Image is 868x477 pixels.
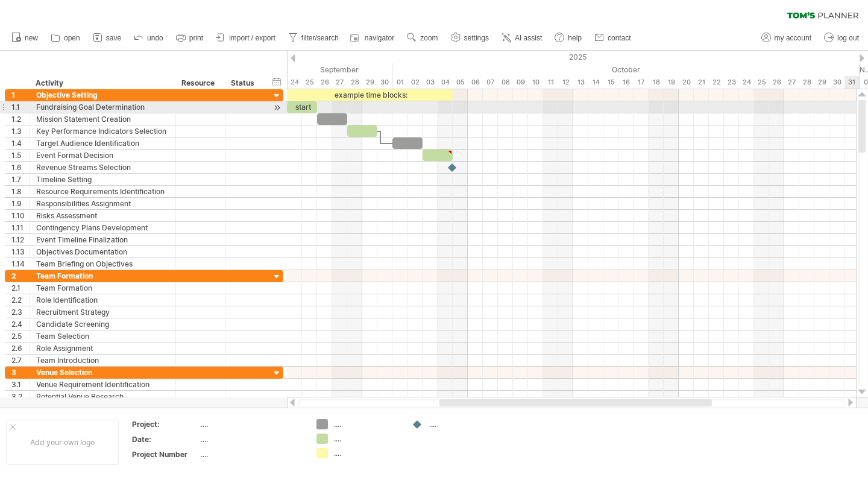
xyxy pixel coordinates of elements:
div: 1 [11,89,30,101]
div: 2.4 [11,318,30,330]
div: 3.1 [11,379,30,390]
div: .... [334,419,400,429]
div: Team Introduction [36,355,169,366]
div: Friday, 24 October 2025 [739,76,754,89]
div: 1.12 [11,234,30,245]
div: October 2025 [392,63,860,76]
div: 2.7 [11,355,30,366]
div: Tuesday, 7 October 2025 [483,76,498,89]
div: Resource Requirements Identification [36,186,169,197]
div: 2.6 [11,343,30,354]
div: Event Format Decision [36,150,169,161]
div: Tuesday, 21 October 2025 [694,76,709,89]
a: help [552,30,585,46]
div: 1.2 [11,113,30,125]
div: Wednesday, 8 October 2025 [498,76,513,89]
span: help [568,34,582,42]
span: print [189,34,203,42]
span: my account [775,34,811,42]
div: Thursday, 25 September 2025 [302,76,317,89]
div: 1.11 [11,222,30,233]
span: AI assist [515,34,542,42]
span: open [64,34,80,42]
div: Sunday, 12 October 2025 [558,76,573,89]
div: Mission Statement Creation [36,113,169,125]
div: .... [334,448,400,458]
div: Responsibilities Assignment [36,198,169,209]
div: .... [201,434,302,444]
div: Venue Selection [36,367,169,378]
div: Objective Setting [36,89,169,101]
div: Role Assignment [36,343,169,354]
a: AI assist [498,30,546,46]
a: open [48,30,84,46]
div: Saturday, 27 September 2025 [332,76,347,89]
span: filter/search [301,34,339,42]
span: undo [147,34,163,42]
div: Friday, 10 October 2025 [528,76,543,89]
span: new [25,34,38,42]
div: Project Number [132,449,198,460]
div: Thursday, 9 October 2025 [513,76,528,89]
div: 1.10 [11,210,30,221]
div: Venue Requirement Identification [36,379,169,390]
span: zoom [420,34,438,42]
div: Tuesday, 14 October 2025 [588,76,603,89]
div: Team Selection [36,330,169,342]
div: Objectives Documentation [36,246,169,257]
div: Team Briefing on Objectives [36,258,169,270]
div: 1.8 [11,186,30,197]
a: undo [131,30,167,46]
div: start [287,101,317,113]
div: Thursday, 16 October 2025 [618,76,634,89]
div: Monday, 6 October 2025 [468,76,483,89]
span: save [106,34,121,42]
div: .... [334,434,400,444]
div: Monday, 27 October 2025 [784,76,799,89]
div: Sunday, 26 October 2025 [769,76,784,89]
div: Activity [36,77,169,89]
div: Potential Venue Research [36,391,169,402]
div: 1.1 [11,101,30,113]
div: .... [429,419,495,429]
div: Saturday, 11 October 2025 [543,76,558,89]
a: navigator [348,30,398,46]
div: Wednesday, 1 October 2025 [392,76,407,89]
div: Monday, 20 October 2025 [679,76,694,89]
div: Tuesday, 30 September 2025 [377,76,392,89]
div: 1.13 [11,246,30,257]
a: save [90,30,125,46]
div: Team Formation [36,282,169,294]
div: 1.7 [11,174,30,185]
div: Wednesday, 22 October 2025 [709,76,724,89]
a: zoom [404,30,441,46]
a: log out [821,30,863,46]
div: Thursday, 2 October 2025 [407,76,423,89]
div: 2.2 [11,294,30,306]
div: Team Formation [36,270,169,282]
a: filter/search [285,30,342,46]
div: .... [201,419,302,429]
div: Key Performance Indicators Selection [36,125,169,137]
div: 1.14 [11,258,30,270]
a: new [8,30,42,46]
div: Sunday, 5 October 2025 [453,76,468,89]
div: Target Audience Identification [36,137,169,149]
div: Date: [132,434,198,444]
div: Saturday, 25 October 2025 [754,76,769,89]
div: Role Identification [36,294,169,306]
div: Candidate Screening [36,318,169,330]
div: 2.1 [11,282,30,294]
div: .... [201,449,302,460]
div: Monday, 29 September 2025 [362,76,377,89]
div: Risks Assessment [36,210,169,221]
div: Thursday, 23 October 2025 [724,76,739,89]
div: Saturday, 18 October 2025 [649,76,664,89]
div: Wednesday, 15 October 2025 [603,76,618,89]
div: Wednesday, 24 September 2025 [287,76,302,89]
div: Contingency Plans Development [36,222,169,233]
div: Add your own logo [6,420,119,465]
span: import / export [229,34,275,42]
div: Recruitment Strategy [36,306,169,318]
div: Project: [132,419,198,429]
